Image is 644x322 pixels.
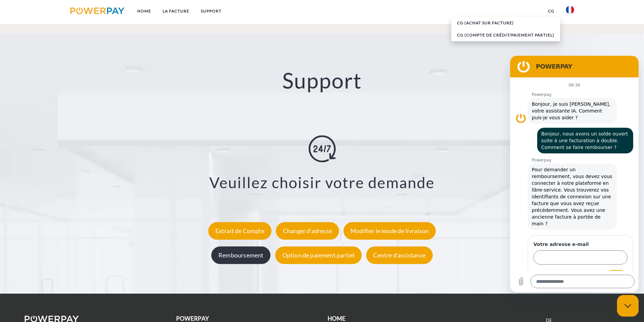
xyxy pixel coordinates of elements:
h3: Veuillez choisir votre demande [41,173,603,192]
a: Modifier le mode de livraison [342,227,437,235]
a: Remboursement [210,252,272,259]
div: Centre d'assistance [366,247,432,264]
div: Extrait de Compte [208,222,271,240]
a: Centre d'assistance [364,252,434,259]
h2: Support [32,67,612,94]
a: Home [132,5,157,17]
a: Extrait de Compte [207,227,273,235]
b: POWERPAY [176,315,209,322]
iframe: Fenêtre de messagerie [510,56,639,292]
a: CG (achat sur facture) [451,17,560,29]
div: Remboursement [211,247,270,264]
a: Option de paiement partiel [273,252,364,259]
iframe: Bouton de lancement de la fenêtre de messagerie, conversation en cours [617,295,639,317]
img: online-shopping.svg [309,135,336,162]
b: Home [328,315,346,322]
img: fr [566,6,574,14]
div: Modifier le mode de livraison [343,222,436,240]
a: Support [195,5,227,17]
a: CG (Compte de crédit/paiement partiel) [451,29,560,41]
a: LA FACTURE [157,5,195,17]
div: Option de paiement partiel [275,247,362,264]
img: logo-powerpay.svg [70,7,125,14]
a: Changer d'adresse [274,227,341,235]
div: Changer d'adresse [276,222,339,240]
a: CG [542,5,560,17]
